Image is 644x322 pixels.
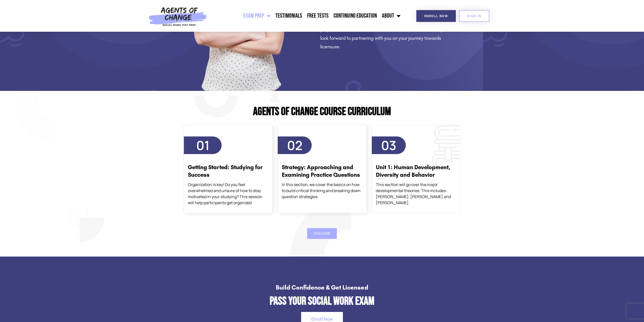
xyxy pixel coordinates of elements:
div: In this section, we cover the basics on how to build critical thinking and breaking down question... [282,182,362,200]
a: About [379,10,403,22]
p: I have created engaging audio and visual lessons to help you prepare for the ASWB exams and feel ... [320,17,453,51]
button: View More [307,228,337,239]
a: SIGN IN [459,10,489,22]
a: Exam Prep [241,10,273,22]
h2: Agents of Change Course Curriculum [181,106,463,117]
span: 03 [381,137,396,154]
h4: Build Confidence & Get Licensed [28,284,616,291]
div: Organization is key! Do you feel overwhelmed and unsure of how to stay motivated in your studying... [188,182,268,206]
h3: Unit 1: Human Development, Diversity and Behavior [376,164,456,179]
span: Enroll Now [311,317,333,321]
nav: Menu [209,10,403,22]
span: 02 [287,137,302,154]
a: Free Tests [305,10,331,22]
h3: Getting Started: Studying for Success [188,164,268,179]
h2: Pass Your Social Work Exam [28,296,616,307]
a: Enroll Now [416,10,456,22]
div: This section will go over the major developmental theories. This includes: [PERSON_NAME], [PERSON... [376,182,456,206]
h3: Strategy: Approaching and Examining Practice Questions [282,164,362,179]
span: SIGN IN [467,14,481,18]
span: 01 [196,137,210,154]
a: Continuing Education [331,10,379,22]
span: Enroll Now [424,14,448,18]
a: Testimonials [273,10,305,22]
